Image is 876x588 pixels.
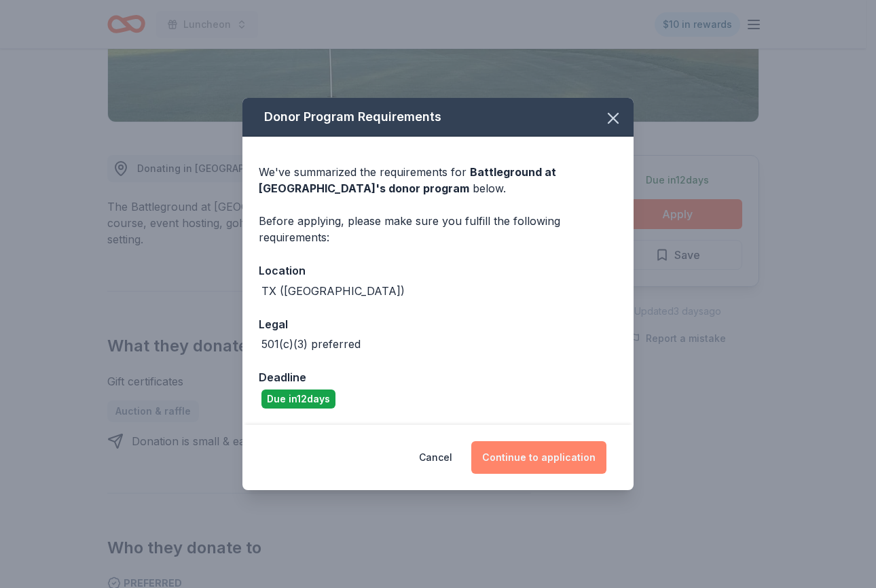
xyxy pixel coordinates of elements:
[259,164,617,196] div: We've summarized the requirements for below.
[259,368,617,386] div: Deadline
[259,315,617,333] div: Legal
[242,98,634,137] div: Donor Program Requirements
[261,390,335,409] div: Due in 12 days
[471,441,606,474] button: Continue to application
[261,283,405,299] div: TX ([GEOGRAPHIC_DATA])
[261,336,361,352] div: 501(c)(3) preferred
[259,213,617,245] div: Before applying, please make sure you fulfill the following requirements:
[259,262,617,279] div: Location
[419,441,452,474] button: Cancel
